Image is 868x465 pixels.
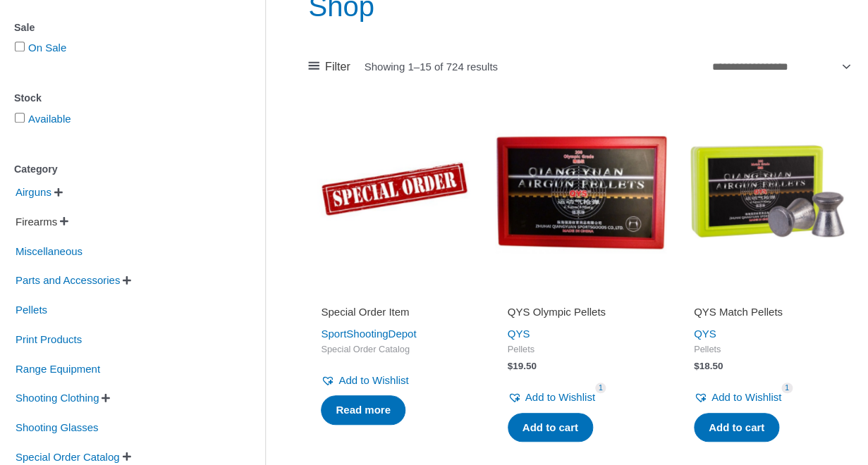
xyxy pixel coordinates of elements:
a: Add to Wishlist [508,387,595,407]
select: Shop order [707,54,853,78]
a: Filter [308,56,350,77]
h2: QYS Match Pellets [694,305,841,319]
h2: QYS Olympic Pellets [508,305,654,319]
a: QYS Olympic Pellets [508,305,654,324]
a: SportShootingDepot [321,328,416,340]
iframe: Customer reviews powered by Trustpilot [694,285,841,302]
a: Pellets [14,303,49,315]
a: Print Products [14,333,83,345]
a: Miscellaneous [14,244,84,256]
span: Add to Wishlist [711,391,781,403]
span:  [60,216,68,226]
span: Shooting Glasses [14,416,100,440]
p: Showing 1–15 of 724 results [365,61,498,72]
a: Add to cart: “QYS Match Pellets” [694,413,779,442]
img: QYS Match Pellets [681,105,853,277]
span: $ [694,361,699,371]
a: Special Order Catalog [14,450,121,462]
a: Available [28,113,71,125]
span:  [123,452,131,461]
bdi: 19.50 [508,361,537,371]
a: QYS [508,328,530,340]
span: Add to Wishlist [525,391,595,403]
span:  [54,187,63,197]
span:  [102,393,110,403]
span: Airguns [14,180,53,204]
a: Airguns [14,185,53,197]
span: 1 [781,383,793,393]
a: Shooting Glasses [14,421,100,433]
span: Parts and Accessories [14,268,121,292]
span: 1 [595,383,606,393]
span: Shooting Clothing [14,386,100,410]
a: Special Order Item [321,305,467,324]
a: Read more about “Special Order Item” [321,395,405,425]
a: On Sale [28,42,66,54]
span: Pellets [14,298,49,322]
input: Available [15,113,25,123]
span: Filter [325,56,350,77]
span: $ [508,361,513,371]
a: Range Equipment [14,361,102,373]
a: Add to cart: “QYS Olympic Pellets” [508,413,593,442]
a: QYS [694,328,716,340]
span: Pellets [508,344,654,356]
a: Add to Wishlist [321,371,408,390]
a: Firearms [14,215,59,227]
div: Sale [14,18,223,38]
bdi: 18.50 [694,361,723,371]
span: Special Order Catalog [321,344,467,356]
div: Category [14,159,223,180]
h2: Special Order Item [321,305,467,319]
iframe: Customer reviews powered by Trustpilot [508,285,654,302]
a: Add to Wishlist [694,387,781,407]
a: Parts and Accessories [14,273,121,285]
span:  [123,275,131,285]
span: Range Equipment [14,357,102,381]
img: QYS Olympic Pellets [495,105,667,277]
span: Add to Wishlist [338,374,408,386]
div: Stock [14,88,223,108]
iframe: Customer reviews powered by Trustpilot [321,285,467,302]
span: Firearms [14,210,59,234]
a: Shooting Clothing [14,391,100,403]
input: On Sale [15,42,25,51]
a: QYS Match Pellets [694,305,841,324]
span: Print Products [14,328,83,352]
img: Special Order Item [308,105,480,277]
span: Pellets [694,344,841,356]
span: Miscellaneous [14,240,84,263]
